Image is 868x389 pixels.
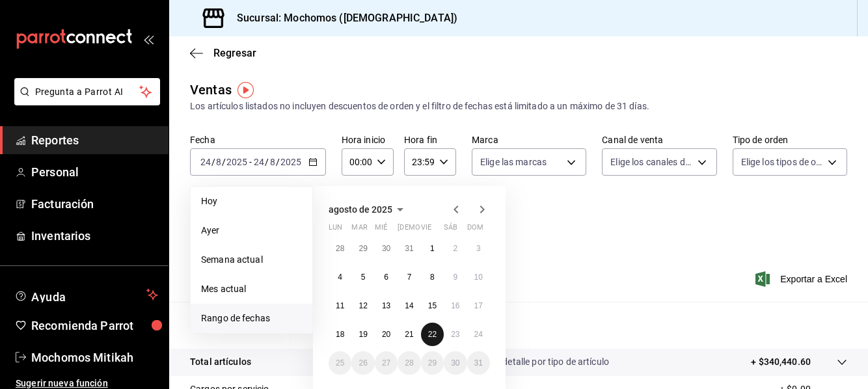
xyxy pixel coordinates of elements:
[329,223,342,237] abbr: lunes
[201,253,302,267] span: Semana actual
[430,244,435,253] abbr: 1 de agosto de 2025
[444,294,467,317] button: 16 de agosto de 2025
[249,157,252,167] span: -
[404,135,456,144] label: Hora fin
[741,155,823,168] span: Elige los tipos de orden
[453,273,457,282] abbr: 9 de agosto de 2025
[190,47,256,59] button: Regresar
[226,157,248,167] input: ----
[201,194,302,208] span: Hoy
[375,265,398,289] button: 6 de agosto de 2025
[474,273,483,282] abbr: 10 de agosto de 2025
[14,78,160,105] button: Pregunta a Parrot AI
[31,227,158,245] span: Inventarios
[35,85,140,99] span: Pregunta a Parrot AI
[398,294,420,317] button: 14 de agosto de 2025
[201,312,302,325] span: Rango de fechas
[276,157,280,167] span: /
[201,224,302,237] span: Ayer
[382,244,390,253] abbr: 30 de julio de 2025
[467,265,490,289] button: 10 de agosto de 2025
[430,273,435,282] abbr: 8 de agosto de 2025
[480,155,547,168] span: Elige las marcas
[9,94,160,108] a: Pregunta a Parrot AI
[143,34,154,44] button: open_drawer_menu
[342,135,394,144] label: Hora inicio
[384,273,388,282] abbr: 6 de agosto de 2025
[398,223,474,237] abbr: jueves
[421,237,444,260] button: 1 de agosto de 2025
[428,330,437,339] abbr: 22 de agosto de 2025
[351,323,374,346] button: 19 de agosto de 2025
[351,351,374,375] button: 26 de agosto de 2025
[375,351,398,375] button: 27 de agosto de 2025
[265,157,269,167] span: /
[444,223,457,237] abbr: sábado
[31,163,158,181] span: Personal
[444,323,467,346] button: 23 de agosto de 2025
[474,358,483,368] abbr: 31 de agosto de 2025
[467,351,490,375] button: 31 de agosto de 2025
[421,265,444,289] button: 8 de agosto de 2025
[211,157,215,167] span: /
[329,204,392,215] span: agosto de 2025
[361,273,366,282] abbr: 5 de agosto de 2025
[405,244,413,253] abbr: 31 de julio de 2025
[751,355,811,369] p: + $340,440.60
[31,317,158,334] span: Recomienda Parrot
[472,135,586,144] label: Marca
[451,301,459,310] abbr: 16 de agosto de 2025
[359,358,367,368] abbr: 26 de agosto de 2025
[329,323,351,346] button: 18 de agosto de 2025
[382,330,390,339] abbr: 20 de agosto de 2025
[336,301,344,310] abbr: 11 de agosto de 2025
[733,135,847,144] label: Tipo de orden
[269,157,276,167] input: --
[474,301,483,310] abbr: 17 de agosto de 2025
[467,223,483,237] abbr: domingo
[407,273,412,282] abbr: 7 de agosto de 2025
[610,155,692,168] span: Elige los canales de venta
[602,135,716,144] label: Canal de venta
[190,80,232,100] div: Ventas
[453,244,457,253] abbr: 2 de agosto de 2025
[190,100,847,113] div: Los artículos listados no incluyen descuentos de orden y el filtro de fechas está limitado a un m...
[31,349,158,366] span: Mochomos Mitikah
[398,351,420,375] button: 28 de agosto de 2025
[338,273,342,282] abbr: 4 de agosto de 2025
[451,330,459,339] abbr: 23 de agosto de 2025
[758,271,847,287] button: Exportar a Excel
[476,244,481,253] abbr: 3 de agosto de 2025
[405,301,413,310] abbr: 14 de agosto de 2025
[467,237,490,260] button: 3 de agosto de 2025
[253,157,265,167] input: --
[405,358,413,368] abbr: 28 de agosto de 2025
[359,301,367,310] abbr: 12 de agosto de 2025
[382,358,390,368] abbr: 27 de agosto de 2025
[375,237,398,260] button: 30 de julio de 2025
[451,358,459,368] abbr: 30 de agosto de 2025
[215,157,222,167] input: --
[329,351,351,375] button: 25 de agosto de 2025
[398,265,420,289] button: 7 de agosto de 2025
[382,301,390,310] abbr: 13 de agosto de 2025
[421,323,444,346] button: 22 de agosto de 2025
[201,282,302,296] span: Mes actual
[237,82,254,98] button: Tooltip marker
[31,131,158,149] span: Reportes
[351,294,374,317] button: 12 de agosto de 2025
[329,237,351,260] button: 28 de julio de 2025
[375,294,398,317] button: 13 de agosto de 2025
[375,223,387,237] abbr: miércoles
[329,202,408,217] button: agosto de 2025
[222,157,226,167] span: /
[359,244,367,253] abbr: 29 de julio de 2025
[329,265,351,289] button: 4 de agosto de 2025
[405,330,413,339] abbr: 21 de agosto de 2025
[359,330,367,339] abbr: 19 de agosto de 2025
[467,323,490,346] button: 24 de agosto de 2025
[336,358,344,368] abbr: 25 de agosto de 2025
[351,265,374,289] button: 5 de agosto de 2025
[31,195,158,213] span: Facturación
